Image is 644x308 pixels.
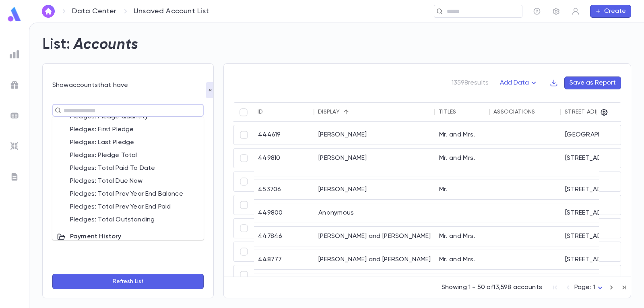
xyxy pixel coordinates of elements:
[10,80,19,90] img: campaigns_grey.99e729a5f7ee94e3726e6486bddda8f1.svg
[52,175,204,188] li: Pledges: Total Due Now
[495,76,543,89] button: Add Data
[564,76,621,89] button: Save as Report
[314,149,435,176] div: [PERSON_NAME]
[52,201,204,213] li: Pledges: Total Prev Year End Paid
[10,172,19,182] img: letters_grey.7941b92b52307dd3b8a917253454ce1c.svg
[52,213,204,226] li: Pledges: Total Outstanding
[43,8,53,14] img: home_white.a664292cf8c1dea59945f0da9f25487c.svg
[52,274,204,289] button: Refresh List
[52,136,204,149] li: Pledges: Last Pledge
[254,273,314,301] div: 444960
[52,162,204,175] li: Pledges: Total Paid To Date
[314,203,435,223] div: Anonymous
[574,284,595,291] span: Page: 1
[42,36,70,54] h2: List:
[6,6,23,22] img: logo
[52,188,204,201] li: Pledges: Total Prev Year End Balance
[52,149,204,162] li: Pledges: Pledge Total
[254,180,314,199] div: 453706
[52,81,204,89] div: Show accounts that have
[254,203,314,223] div: 449800
[435,180,490,199] div: Mr.
[10,141,19,151] img: imports_grey.530a8a0e642e233f2baf0ef88e8c9fcb.svg
[590,5,631,18] button: Create
[254,227,314,246] div: 447846
[314,273,435,301] div: [PERSON_NAME]
[52,123,204,136] li: Pledges: First Pledge
[456,105,469,118] button: Sort
[435,273,490,301] div: Mr. and Mrs.
[10,111,19,120] img: batches_grey.339ca447c9d9533ef1741baa751efc33.svg
[435,125,490,145] div: Mr. and Mrs.
[314,227,435,246] div: [PERSON_NAME] and [PERSON_NAME]
[72,7,116,16] a: Data Center
[74,36,138,54] h2: Accounts
[435,250,490,269] div: Mr. and Mrs.
[340,105,353,118] button: Sort
[318,109,340,115] div: Display
[52,226,204,247] div: Payment History
[442,283,542,291] p: Showing 1 - 50 of 13,598 accounts
[452,79,489,87] p: 13598 results
[258,109,263,115] div: ID
[435,227,490,246] div: Mr. and Mrs.
[254,250,314,269] div: 448777
[314,125,435,145] div: [PERSON_NAME]
[254,125,314,145] div: 444619
[439,109,456,115] div: Titles
[574,281,605,294] div: Page: 1
[134,7,209,16] p: Unsaved Account List
[314,250,435,269] div: [PERSON_NAME] and [PERSON_NAME]
[435,149,490,176] div: Mr. and Mrs.
[254,149,314,176] div: 449810
[263,105,276,118] button: Sort
[52,110,204,123] li: Pledges: Pledge Quantity
[565,109,612,115] div: Street Address
[10,50,19,59] img: reports_grey.c525e4749d1bce6a11f5fe2a8de1b229.svg
[493,109,535,115] div: Associations
[314,180,435,199] div: [PERSON_NAME]
[199,108,201,110] button: Close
